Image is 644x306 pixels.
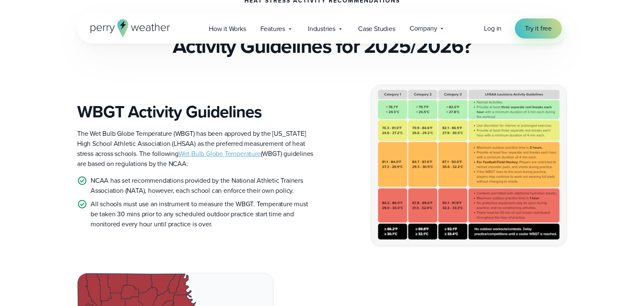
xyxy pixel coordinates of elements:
[484,23,501,34] a: Log in
[179,149,261,158] a: Wet Bulb Globe Temperature
[525,23,552,34] span: Try it free
[209,24,246,34] span: How it Works
[77,102,315,122] h3: WBGT Activity Guidelines
[358,24,395,34] span: Case Studies
[91,199,315,229] p: All schools must use an instrument to measure the WBGT. Temperature must be taken 30 mins prior t...
[308,24,335,34] span: Industries
[351,20,402,37] a: Case Studies
[77,11,567,58] h2: What are the LHSAA Heat Stress Activity Guidelines for 2025/2026?
[410,23,437,34] span: Company
[202,20,253,37] a: How it Works
[515,18,562,39] a: Try it free
[371,85,566,246] img: Louisiana WBGT
[484,23,501,33] span: Log in
[91,176,315,196] p: NCAA has set recommendations provided by the National Athletic Trainers Association (NATA), howev...
[77,129,315,169] p: The Wet Bulb Globe Temperature (WBGT) has been approved by the [US_STATE] High School Athletic As...
[260,24,285,34] span: Features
